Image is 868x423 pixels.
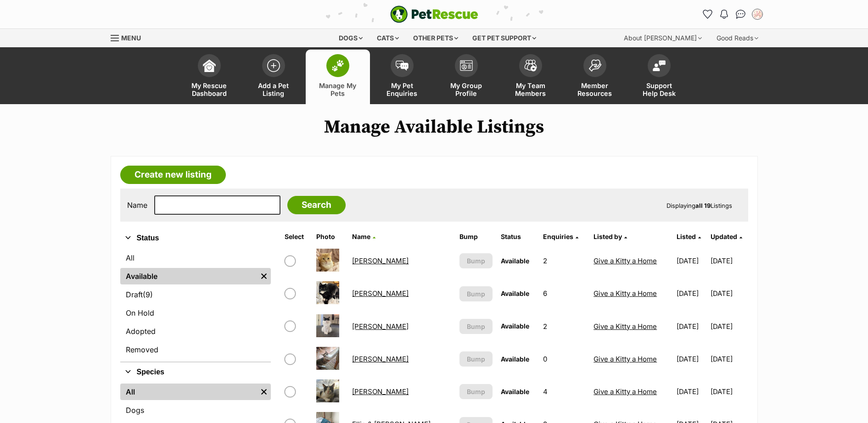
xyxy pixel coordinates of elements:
[253,82,294,97] span: Add a Pet Listing
[120,323,271,340] a: Adopted
[381,82,423,97] span: My Pet Enquiries
[574,82,616,97] span: Member Resources
[627,50,691,104] a: Support Help Desk
[734,7,748,22] a: Conversations
[120,250,271,266] a: All
[673,376,710,407] td: [DATE]
[459,286,493,301] button: Bump
[120,286,271,303] a: Draft
[510,82,551,97] span: My Team Members
[638,82,680,97] span: Support Help Desk
[466,29,543,47] div: Get pet support
[121,34,141,42] span: Menu
[203,59,216,72] img: dashboard-icon-eb2f2d2d3e046f16d808141f083e7271f6b2e854fb5c12c21221c1fb7104beca.svg
[352,387,409,396] a: [PERSON_NAME]
[127,201,147,209] label: Name
[287,196,346,214] input: Search
[673,245,710,277] td: [DATE]
[501,322,529,330] span: Available
[257,384,271,400] a: Remove filter
[459,253,493,268] button: Bump
[257,268,271,284] a: Remove filter
[306,50,370,104] a: Manage My Pets
[501,257,529,265] span: Available
[446,82,487,97] span: My Group Profile
[467,289,485,299] span: Bump
[370,29,405,47] div: Cats
[700,7,715,22] a: Favourites
[653,60,666,71] img: help-desk-icon-fdf02630f3aa405de69fd3d07c3f3aa587a6932b1a1747fa1d2bba05be0121f9.svg
[673,278,710,309] td: [DATE]
[241,50,306,104] a: Add a Pet Listing
[539,311,589,342] td: 2
[120,384,257,400] a: All
[120,366,271,378] button: Species
[720,10,728,19] img: notifications-46538b983faf8c2785f20acdc204bb7945ddae34d4c08c2a6579f10ce5e182be.svg
[459,384,493,399] button: Bump
[594,355,657,363] a: Give a Kitty a Home
[456,229,496,244] th: Bump
[460,60,473,71] img: group-profile-icon-3fa3cf56718a62981997c0bc7e787c4b2cf8bcc04b72c1350f741eb67cf2f40e.svg
[524,60,537,72] img: team-members-icon-5396bd8760b3fe7c0b43da4ab00e1e3bb1a5d9ba89233759b79545d2d3fc5d0d.svg
[459,351,493,367] button: Bump
[711,376,747,407] td: [DATE]
[120,166,226,184] a: Create new listing
[120,268,257,284] a: Available
[352,289,409,298] a: [PERSON_NAME]
[539,376,589,407] td: 4
[120,232,271,244] button: Status
[390,6,478,23] a: PetRescue
[700,7,765,22] ul: Account quick links
[407,29,465,47] div: Other pets
[501,388,529,395] span: Available
[434,50,498,104] a: My Group Profile
[543,233,573,240] span: translation missing: en.admin.listings.index.attributes.enquiries
[390,6,478,23] img: logo-e224e6f780fb5917bec1dbf3a21bbac754714ae5b6737aabdf751b685950b380.svg
[711,311,747,342] td: [DATE]
[753,10,762,19] img: Give a Kitty a Home profile pic
[539,245,589,277] td: 2
[711,233,742,240] a: Updated
[467,387,485,396] span: Bump
[673,311,710,342] td: [DATE]
[594,233,627,240] a: Listed by
[120,402,271,418] a: Dogs
[543,233,578,240] a: Enquiries
[594,289,657,298] a: Give a Kitty a Home
[617,29,708,47] div: About [PERSON_NAME]
[673,343,710,375] td: [DATE]
[313,229,347,244] th: Photo
[594,256,657,265] a: Give a Kitty a Home
[396,61,409,71] img: pet-enquiries-icon-7e3ad2cf08bfb03b45e93fb7055b45f3efa6380592205ae92323e6603595dc1f.svg
[352,322,409,331] a: [PERSON_NAME]
[677,233,701,240] a: Listed
[711,278,747,309] td: [DATE]
[497,229,538,244] th: Status
[111,29,147,45] a: Menu
[711,233,737,240] span: Updated
[563,50,627,104] a: Member Resources
[120,341,271,358] a: Removed
[695,202,711,209] strong: all 19
[666,202,732,209] span: Displaying Listings
[501,289,529,297] span: Available
[594,387,657,396] a: Give a Kitty a Home
[143,289,153,300] span: (9)
[467,354,485,364] span: Bump
[539,278,589,309] td: 6
[594,322,657,331] a: Give a Kitty a Home
[352,233,375,240] a: Name
[331,60,344,72] img: manage-my-pets-icon-02211641906a0b7f246fdf0571729dbe1e7629f14944591b6c1af311fb30b64b.svg
[332,29,369,47] div: Dogs
[459,319,493,334] button: Bump
[467,322,485,331] span: Bump
[370,50,434,104] a: My Pet Enquiries
[281,229,312,244] th: Select
[467,256,485,266] span: Bump
[352,355,409,363] a: [PERSON_NAME]
[317,82,358,97] span: Manage My Pets
[539,343,589,375] td: 0
[120,248,271,362] div: Status
[189,82,230,97] span: My Rescue Dashboard
[594,233,622,240] span: Listed by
